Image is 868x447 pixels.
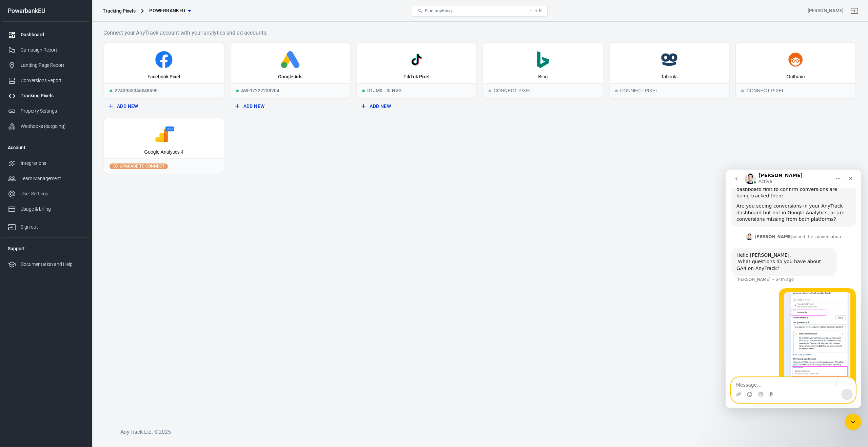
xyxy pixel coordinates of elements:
button: TaboolaConnect PixelConnect Pixel [609,42,730,99]
div: AW-17227238204 [231,83,350,98]
iframe: Intercom live chat [845,414,861,430]
div: Connect Pixel [610,83,729,98]
div: Conversions Report [21,77,84,84]
iframe: To enrich screen reader interactions, please activate Accessibility in Grammarly extension settings [726,170,861,408]
span: Connect Pixel [615,90,618,92]
h6: Connect your AnyTrack account with your analytics and ad accounts. [103,28,856,37]
div: Team Management [21,175,84,182]
div: Google Analytics 4 [144,149,183,156]
div: D1JM0...3LNVG [357,83,476,98]
div: Property Settings [21,108,84,115]
li: Support [2,240,89,257]
div: Landing Page Report [21,62,84,69]
span: PowerbankEU [149,6,185,15]
a: Sign out [846,3,863,19]
span: Running [362,90,365,92]
a: Sign out [2,217,89,235]
button: BingConnect PixelConnect Pixel [482,42,604,99]
a: Tracking Pixels [2,88,89,103]
div: Webhooks (outgoing) [21,123,84,130]
span: Connect Pixel [489,90,491,92]
div: User Settings [21,190,84,197]
div: Tracking Pixels [103,7,136,14]
a: TikTok PixelRunningD1JM0...3LNVG [356,42,477,99]
div: Connect Pixel [736,83,855,98]
a: User Settings [2,186,89,201]
span: Find anything... [425,8,455,13]
a: Team Management [2,171,89,186]
span: Running [110,90,112,92]
a: Conversions Report [2,73,89,88]
div: Google Ads [278,74,303,80]
div: Integrations [21,160,84,167]
a: Property Settings [2,103,89,119]
div: Taboola [661,74,677,80]
div: PowerbankEU [2,8,89,14]
div: 2243953346048590 [104,83,224,98]
div: Tracking Pixels [21,92,84,99]
div: Usage & billing [21,206,84,213]
div: ⌘ + K [529,8,542,13]
a: Dashboard [2,27,89,42]
a: Campaign Report [2,42,89,58]
li: Account [2,139,89,156]
span: Running [236,90,239,92]
button: Add New [359,100,474,113]
button: PowerbankEU [146,4,193,17]
h6: AnyTrack Ltd. © 2025 [120,428,629,436]
div: Facebook Pixel [147,74,180,80]
div: Account id: euM9DEON [808,7,844,14]
div: Campaign Report [21,46,84,54]
button: Add New [106,100,222,113]
button: OutbrainConnect PixelConnect Pixel [735,42,856,99]
button: Google Analytics 4Upgrade to connect [103,118,224,174]
div: Connect Pixel [483,83,603,98]
div: Dashboard [21,31,84,38]
a: Google AdsRunningAW-17227238204 [230,42,351,99]
button: Find anything...⌘ + K [412,5,548,17]
span: Upgrade to connect [118,163,166,169]
a: Webhooks (outgoing) [2,119,89,134]
button: Add New [233,100,348,113]
a: Landing Page Report [2,58,89,73]
span: Connect Pixel [741,90,744,92]
div: TikTok Pixel [403,74,430,80]
div: Outbrain [787,74,805,80]
a: Usage & billing [2,201,89,217]
div: Bing [538,74,548,80]
a: Integrations [2,156,89,171]
div: Documentation and Help [21,261,84,268]
div: Sign out [21,223,84,231]
a: Facebook PixelRunning2243953346048590 [103,42,224,99]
